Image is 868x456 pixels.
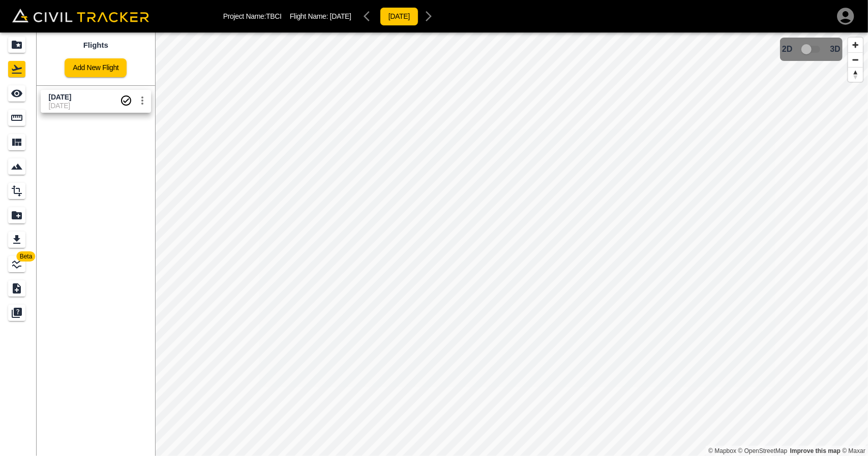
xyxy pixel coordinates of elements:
[848,38,863,52] button: Zoom in
[708,447,736,454] a: Mapbox
[290,12,351,20] p: Flight Name:
[380,7,418,26] button: [DATE]
[848,67,863,82] button: Reset bearing to north
[738,447,788,454] a: OpenStreetMap
[330,12,351,20] span: [DATE]
[223,12,282,20] p: Project Name: TBCI
[830,45,841,54] span: 3D
[842,447,865,454] a: Maxar
[155,32,868,456] canvas: Map
[12,9,149,23] img: Civil Tracker
[790,447,841,454] a: Map feedback
[782,45,792,54] span: 2D
[848,52,863,67] button: Zoom out
[797,40,826,59] span: 3D model not uploaded yet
